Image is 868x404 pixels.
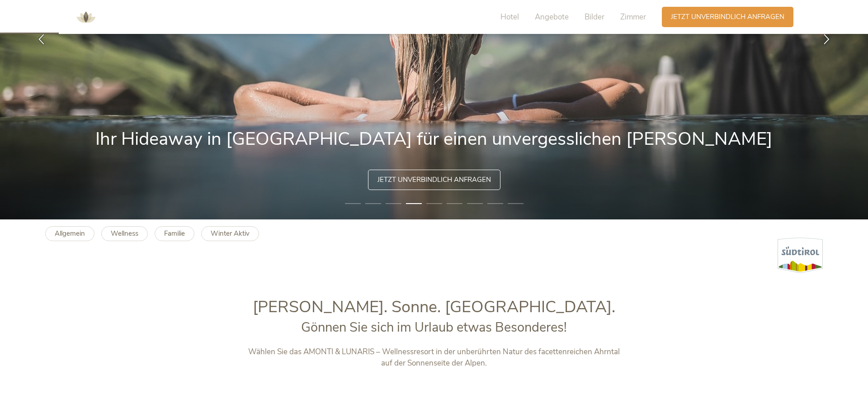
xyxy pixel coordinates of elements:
span: Jetzt unverbindlich anfragen [671,12,784,22]
b: Familie [164,229,185,238]
span: Zimmer [620,12,646,22]
img: Südtirol [778,238,823,273]
span: Bilder [585,12,604,22]
span: Jetzt unverbindlich anfragen [377,175,491,185]
b: Winter Aktiv [211,229,250,238]
span: [PERSON_NAME]. Sonne. [GEOGRAPHIC_DATA]. [253,296,615,318]
span: Hotel [500,12,519,22]
p: Wählen Sie das AMONTI & LUNARIS – Wellnessresort in der unberührten Natur des facettenreichen Ahr... [245,346,623,369]
b: Wellness [111,229,138,238]
a: Wellness [101,226,148,241]
a: Familie [155,226,194,241]
a: Allgemein [45,226,94,241]
img: AMONTI & LUNARIS Wellnessresort [72,4,99,31]
span: Gönnen Sie sich im Urlaub etwas Besonderes! [301,318,567,336]
span: Angebote [535,12,569,22]
b: Allgemein [55,229,85,238]
a: AMONTI & LUNARIS Wellnessresort [72,14,99,20]
a: Winter Aktiv [201,226,259,241]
